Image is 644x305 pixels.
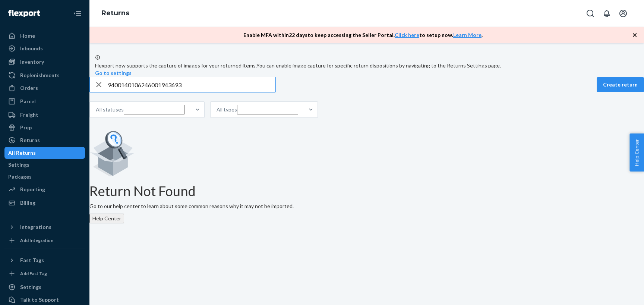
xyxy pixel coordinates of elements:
p: Go to our help center to learn about some common reasons why it may not be imported. [89,202,644,210]
button: Help Center [629,133,644,172]
div: Orders [20,84,38,92]
a: Reporting [4,183,85,195]
div: Freight [20,111,38,119]
span: You can enable image capture for specific return dispositions by navigating to the Returns Settin... [256,62,501,69]
a: Click here [395,32,419,38]
div: All Returns [8,149,36,157]
a: Replenishments [4,69,85,81]
a: Settings [4,159,85,171]
a: Freight [4,109,85,121]
button: Open account menu [616,6,631,21]
div: All types [217,106,237,113]
div: Fast Tags [20,257,44,264]
div: Settings [8,161,29,169]
a: Add Integration [4,236,85,245]
a: Settings [4,281,85,293]
div: Billing [20,199,35,207]
h1: Return Not Found [89,184,644,199]
a: All Returns [4,147,85,159]
div: Talk to Support [20,296,59,304]
a: Billing [4,197,85,209]
ol: breadcrumbs [95,3,135,24]
div: Home [20,32,35,40]
button: Help Center [89,214,124,223]
input: Search returns by rma, id, tracking number [108,77,275,92]
div: Integrations [20,223,51,231]
div: Settings [20,283,41,291]
button: Create return [597,77,644,92]
div: Inventory [20,58,44,66]
input: All statuses [124,105,185,114]
div: Add Fast Tag [20,270,47,277]
a: Inbounds [4,43,85,54]
div: All statuses [96,106,124,113]
img: Empty list [89,129,135,176]
div: Parcel [20,98,36,105]
a: Home [4,30,85,42]
a: Packages [4,171,85,183]
a: Add Fast Tag [4,269,85,278]
div: Add Integration [20,237,53,243]
p: Enable MFA within 22 days to keep accessing the Seller Portal. to setup now. . [243,31,483,39]
button: Open Search Box [583,6,598,21]
a: Inventory [4,56,85,68]
button: Close Navigation [70,6,85,21]
div: Inbounds [20,45,43,52]
button: Go to settings [95,69,132,77]
a: Parcel [4,95,85,107]
a: Prep [4,122,85,133]
button: Open notifications [599,6,614,21]
img: Flexport logo [8,10,40,17]
a: Returns [4,134,85,146]
div: Returns [20,136,40,144]
input: All types [237,105,298,114]
div: Packages [8,173,32,180]
div: Prep [20,124,32,131]
a: Learn More [453,32,482,38]
span: Flexport now supports the capture of images for your returned items. [95,62,256,69]
a: Orders [4,82,85,94]
button: Fast Tags [4,254,85,266]
div: Replenishments [20,72,60,79]
a: Returns [101,9,129,17]
button: Integrations [4,221,85,233]
div: Reporting [20,186,45,193]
